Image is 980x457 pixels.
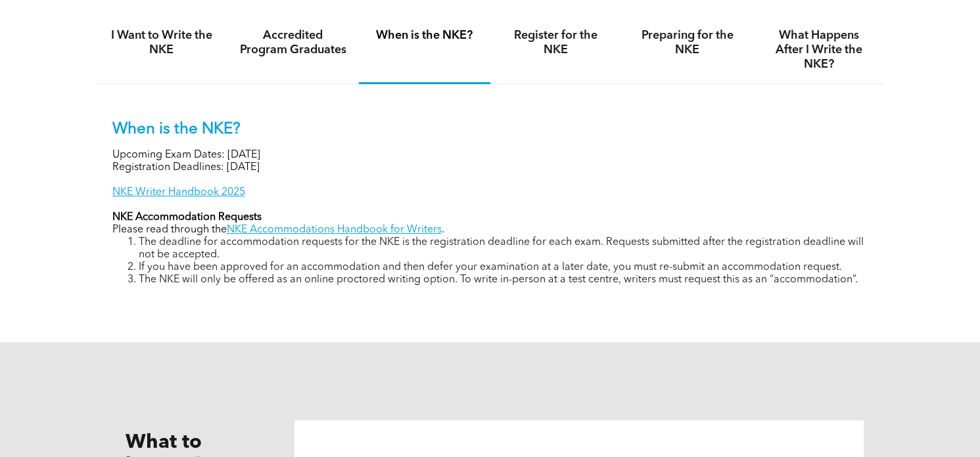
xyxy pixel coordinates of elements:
[227,225,442,235] a: NKE Accommodations Handbook for Writers
[139,261,868,274] li: If you have been approved for an accommodation and then defer your examination at a later date, y...
[112,187,245,198] a: NKE Writer Handbook 2025
[112,120,868,139] p: When is the NKE?
[112,162,868,174] p: Registration Deadlines: [DATE]
[371,28,478,43] h4: When is the NKE?
[239,28,347,57] h4: Accredited Program Graduates
[765,28,873,72] h4: What Happens After I Write the NKE?
[112,149,868,162] p: Upcoming Exam Dates: [DATE]
[139,236,868,261] li: The deadline for accommodation requests for the NKE is the registration deadline for each exam. R...
[112,224,868,236] p: Please read through the .
[112,212,262,223] strong: NKE Accommodation Requests
[634,28,741,57] h4: Preparing for the NKE
[139,274,868,286] li: The NKE will only be offered as an online proctored writing option. To write in-person at a test ...
[108,28,216,57] h4: I Want to Write the NKE
[502,28,610,57] h4: Register for the NKE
